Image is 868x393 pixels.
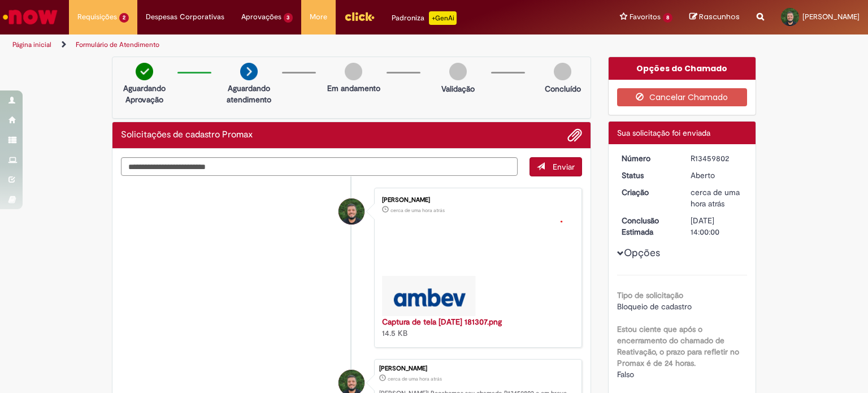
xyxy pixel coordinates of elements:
p: Concluído [545,83,581,94]
time: 28/08/2025 18:14:22 [388,375,442,382]
div: [DATE] 14:00:00 [691,215,743,237]
span: Falso [617,369,634,379]
time: 28/08/2025 18:14:22 [691,187,740,209]
img: arrow-next.png [240,63,258,80]
dt: Status [613,170,683,181]
p: Validação [441,83,475,94]
div: Aberto [691,170,743,181]
div: 28/08/2025 18:14:22 [691,187,743,209]
span: cerca de uma hora atrás [390,207,445,214]
span: Aprovações [241,11,281,23]
span: Enviar [553,162,575,172]
span: Requisições [77,11,117,23]
p: Aguardando atendimento [222,83,276,105]
p: Em andamento [327,83,380,94]
button: Adicionar anexos [567,128,582,142]
div: Lucas Prates Dias Gomes [338,198,364,224]
a: Formulário de Atendimento [76,40,159,49]
img: img-circle-grey.png [554,63,571,80]
a: Rascunhos [689,12,740,23]
b: Estou ciente que após o encerramento do chamado de Reativação, o prazo para refletir no Promax é ... [617,324,739,368]
div: R13459802 [691,153,743,164]
a: Captura de tela [DATE] 181307.png [382,317,502,327]
span: More [310,11,327,23]
div: 14.5 KB [382,316,570,339]
button: Cancelar Chamado [617,88,748,106]
div: Opções do Chamado [609,57,756,80]
textarea: Digite sua mensagem aqui... [121,157,518,176]
img: ServiceNow [1,6,59,28]
span: Sua solicitação foi enviada [617,128,710,138]
span: [PERSON_NAME] [802,12,860,21]
img: img-circle-grey.png [345,63,362,80]
span: 8 [663,13,672,23]
span: Rascunhos [699,11,740,22]
span: Despesas Corporativas [146,11,224,23]
dt: Conclusão Estimada [613,215,683,237]
b: Tipo de solicitação [617,290,683,300]
h2: Solicitações de cadastro Promax Histórico de tíquete [121,130,253,140]
span: 3 [284,13,293,23]
p: +GenAi [429,11,457,25]
img: check-circle-green.png [136,63,153,80]
img: click_logo_yellow_360x200.png [344,8,375,25]
div: [PERSON_NAME] [379,365,576,372]
time: 28/08/2025 18:14:11 [390,207,445,214]
span: Favoritos [630,11,661,23]
div: Padroniza [392,11,457,25]
dt: Número [613,153,683,164]
span: Bloqueio de cadastro [617,301,692,312]
button: Enviar [530,157,582,176]
span: cerca de uma hora atrás [388,375,442,382]
a: Página inicial [12,40,51,49]
img: img-circle-grey.png [449,63,467,80]
div: [PERSON_NAME] [382,197,570,204]
ul: Trilhas de página [8,34,570,55]
dt: Criação [613,187,683,198]
span: 2 [119,13,129,23]
p: Aguardando Aprovação [117,83,172,105]
span: cerca de uma hora atrás [691,187,740,209]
